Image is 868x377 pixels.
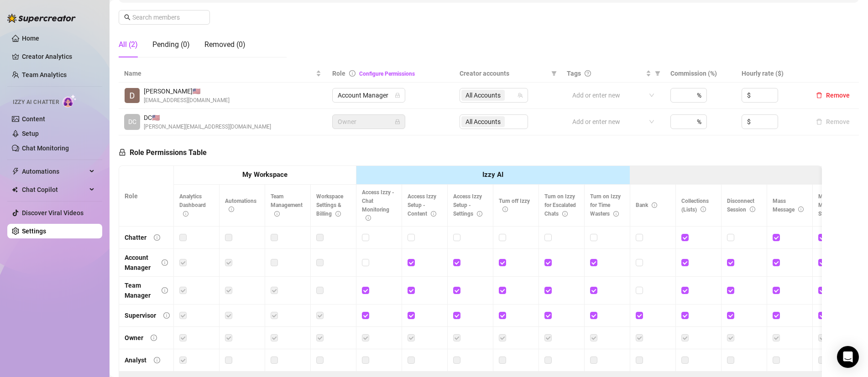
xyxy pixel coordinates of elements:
[590,193,621,217] span: Turn on Izzy for Time Wasters
[818,193,840,217] span: Mass Message Stats
[22,145,69,152] a: Chat Monitoring
[585,70,591,77] span: question-circle
[366,215,371,221] span: info-circle
[125,333,143,343] div: Owner
[22,209,84,217] a: Discover Viral Videos
[482,170,503,179] strong: Izzy AI
[681,198,709,213] span: Collections (Lists)
[204,39,246,50] div: Removed (0)
[22,164,87,179] span: Automations
[544,193,576,217] span: Turn on Izzy for Escalated Chats
[338,88,400,102] span: Account Manager
[465,90,501,100] span: All Accounts
[335,211,341,217] span: info-circle
[549,67,559,80] span: filter
[567,68,581,78] span: Tags
[22,227,46,235] a: Settings
[773,198,804,213] span: Mass Message
[665,65,736,83] th: Commission (%)
[7,14,76,23] img: logo-BBDzfeDw.svg
[144,86,230,96] span: [PERSON_NAME] 🇺🇸
[551,71,557,76] span: filter
[750,207,755,212] span: info-circle
[119,147,207,158] h5: Role Permissions Table
[163,312,170,319] span: info-circle
[63,94,77,108] img: AI Chatter
[453,193,482,217] span: Access Izzy Setup - Settings
[837,346,859,368] div: Open Intercom Messenger
[395,119,400,124] span: lock
[125,280,154,300] div: Team Manager
[125,88,140,103] img: DeeDee Song
[229,207,234,212] span: info-circle
[816,92,822,98] span: delete
[460,68,548,78] span: Creator accounts
[144,96,230,105] span: [EMAIL_ADDRESS][DOMAIN_NAME]
[502,207,508,212] span: info-circle
[125,310,156,320] div: Supervisor
[316,193,343,217] span: Workspace Settings & Billing
[613,211,619,217] span: info-circle
[12,168,19,175] span: thunderbolt
[562,211,568,217] span: info-circle
[162,259,168,266] span: info-circle
[274,211,280,217] span: info-circle
[22,115,45,123] a: Content
[22,182,87,197] span: Chat Copilot
[655,71,660,76] span: filter
[12,186,18,193] img: Chat Copilot
[183,211,188,217] span: info-circle
[225,198,256,213] span: Automations
[332,70,345,77] span: Role
[124,14,131,21] span: search
[119,166,174,227] th: Role
[22,130,39,137] a: Setup
[359,71,415,77] a: Configure Permissions
[154,357,160,363] span: info-circle
[477,211,482,217] span: info-circle
[736,65,807,83] th: Hourly rate ($)
[653,67,662,80] span: filter
[362,189,394,222] span: Access Izzy - Chat Monitoring
[798,207,804,212] span: info-circle
[812,116,853,127] button: Remove
[119,39,138,50] div: All (2)
[22,35,39,42] a: Home
[13,98,59,107] span: Izzy AI Chatter
[125,253,154,273] div: Account Manager
[119,65,327,83] th: Name
[812,90,853,101] button: Remove
[162,287,168,294] span: info-circle
[128,117,136,127] span: DC
[132,12,197,22] input: Search members
[349,70,356,77] span: info-circle
[144,113,271,123] span: DC 🇺🇸
[125,355,146,365] div: Analyst
[652,202,657,208] span: info-circle
[636,202,657,208] span: Bank
[338,115,400,129] span: Owner
[119,149,126,156] span: lock
[727,198,755,213] span: Disconnect Session
[144,123,271,131] span: [PERSON_NAME][EMAIL_ADDRESS][DOMAIN_NAME]
[826,92,850,99] span: Remove
[408,193,436,217] span: Access Izzy Setup - Content
[151,335,157,341] span: info-circle
[518,93,523,98] span: team
[22,71,67,78] a: Team Analytics
[701,207,706,212] span: info-circle
[431,211,436,217] span: info-circle
[22,49,95,64] a: Creator Analytics
[242,170,288,179] strong: My Workspace
[179,193,206,217] span: Analytics Dashboard
[152,39,190,50] div: Pending (0)
[461,90,505,101] span: All Accounts
[124,68,314,78] span: Name
[499,198,530,213] span: Turn off Izzy
[125,232,146,243] div: Chatter
[271,193,303,217] span: Team Management
[154,234,160,241] span: info-circle
[395,93,400,98] span: lock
